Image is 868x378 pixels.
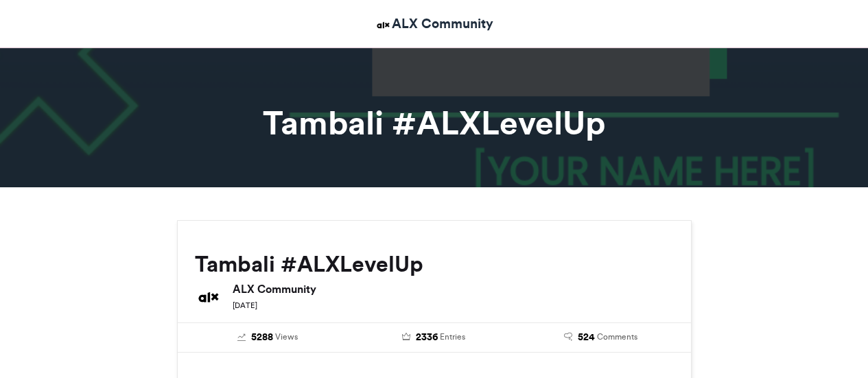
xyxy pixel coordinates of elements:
h6: ALX Community [233,283,674,294]
h2: Tambali #ALXLevelUp [195,252,674,276]
img: ALX Community [375,16,392,34]
a: ALX Community [375,14,493,34]
span: Views [275,331,298,343]
small: [DATE] [233,300,257,310]
img: ALX Community [195,283,222,311]
span: 524 [578,330,595,345]
span: 5288 [251,330,273,345]
a: 5288 Views [195,330,341,345]
a: 2336 Entries [361,330,507,345]
span: Comments [597,331,637,343]
h1: Tambali #ALXLevelUp [54,106,815,139]
span: Entries [440,331,465,343]
span: 2336 [416,330,438,345]
a: 524 Comments [528,330,674,345]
